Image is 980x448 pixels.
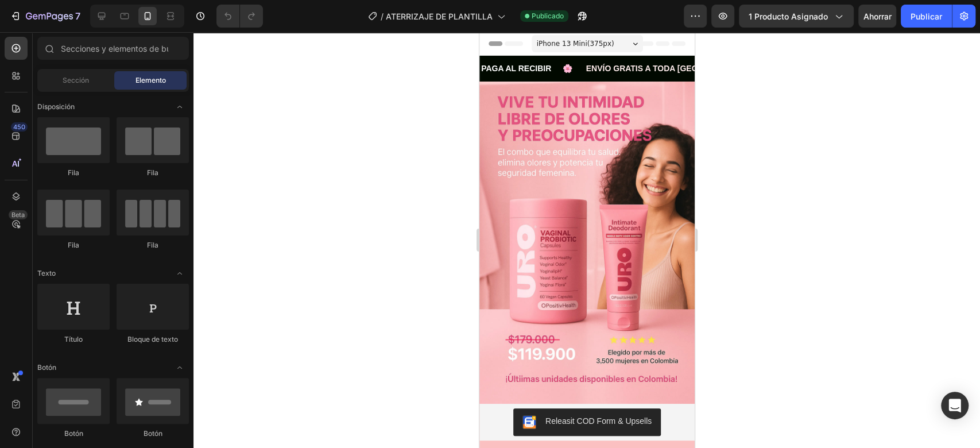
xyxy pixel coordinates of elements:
iframe: Área de diseño [479,32,695,448]
div: Abrir Intercom Messenger [941,392,969,419]
font: Botón [64,429,83,438]
font: 7 [75,10,80,22]
font: Botón [37,363,56,372]
font: 1 producto asignado [749,11,828,21]
font: Elemento [135,76,166,84]
font: Publicar [911,11,942,21]
font: Botón [144,429,162,438]
font: ATERRIZAJE DE PLANTILLA [386,11,493,21]
font: Fila [68,168,79,177]
font: Publicado [532,11,564,20]
button: 7 [5,5,86,28]
font: Sección [63,76,89,84]
font: Texto [37,269,56,277]
input: Secciones y elementos de búsqueda [37,37,189,60]
span: Abrir palanca [171,264,189,283]
p: 🌸 [107,29,294,44]
span: Abrir palanca [171,98,189,116]
font: / [381,11,384,21]
button: Publicar [901,5,952,28]
font: Beta [11,211,25,219]
div: Deshacer/Rehacer [216,5,263,28]
div: Releasit COD Form & Upsells [66,383,172,395]
font: Fila [147,241,158,249]
font: 450 [13,123,25,131]
font: Bloque de texto [127,335,178,343]
font: Título [64,335,83,343]
strong: ENVÍO GRATIS A TODA [GEOGRAPHIC_DATA] [107,32,284,41]
font: Ahorrar [863,11,892,21]
font: Fila [68,241,79,249]
font: Disposición [37,102,75,111]
img: CKKYs5695_ICEAE=.webp [43,383,57,397]
button: Ahorrar [858,5,896,28]
span: Abrir palanca [171,358,189,377]
button: 1 producto asignado [739,5,854,28]
button: Releasit COD Form & Upsells [34,376,181,404]
font: Fila [147,168,158,177]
